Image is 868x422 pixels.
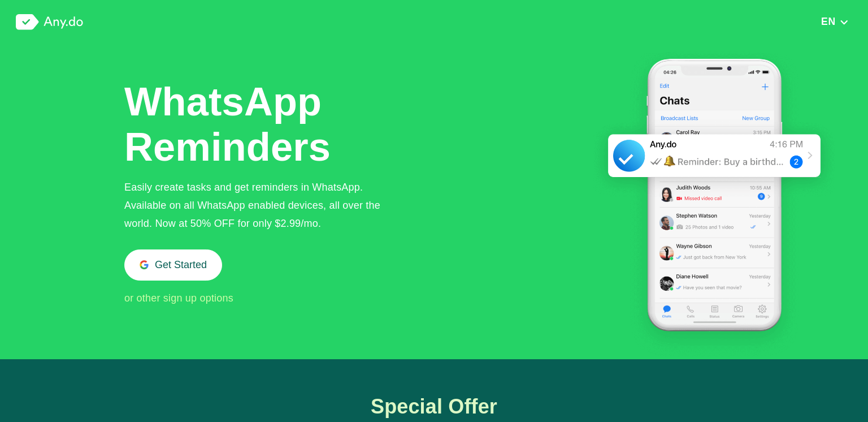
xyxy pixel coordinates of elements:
[124,79,333,170] h1: WhatsApp Reminders
[839,18,849,26] img: down
[818,15,852,28] button: EN
[346,395,522,418] h1: Special Offer
[124,178,399,232] div: Easily create tasks and get reminders in WhatsApp. Available on all WhatsApp enabled devices, all...
[124,292,233,304] span: or other sign up options
[821,16,836,27] span: EN
[124,249,222,281] button: Get Started
[593,44,836,359] img: WhatsApp Tasks & Reminders
[16,14,83,30] img: logo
